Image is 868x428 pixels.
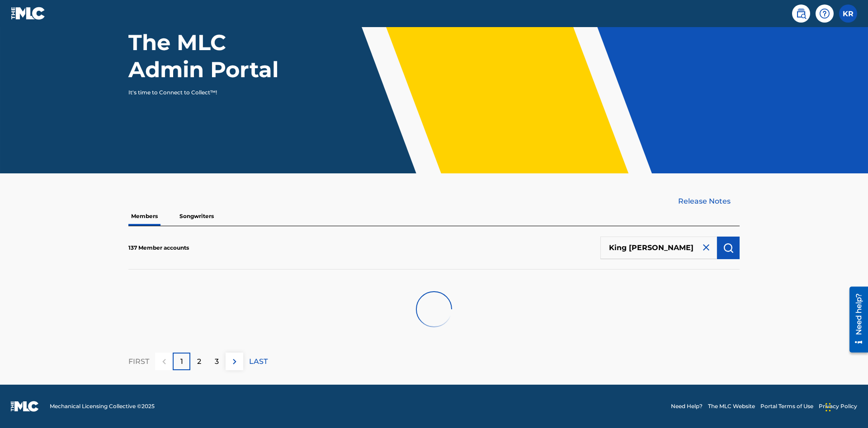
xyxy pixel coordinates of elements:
[128,356,149,367] p: FIRST
[249,356,268,367] p: LAST
[843,283,868,357] iframe: Resource Center
[823,385,868,428] iframe: Chat Widget
[701,242,712,253] img: close
[50,402,155,410] span: Mechanical Licensing Collective © 2025
[723,242,734,253] img: Search Works
[826,394,831,421] div: Drag
[215,356,219,367] p: 3
[128,207,160,226] p: Members
[180,356,183,367] p: 1
[128,88,285,97] p: It's time to Connect to Collect™!
[11,7,46,20] img: MLC Logo
[796,8,807,19] img: search
[177,207,217,226] p: Songwriters
[229,356,240,367] img: right
[708,402,755,410] a: The MLC Website
[760,402,813,410] a: Portal Terms of Use
[197,356,201,367] p: 2
[128,244,189,252] p: 137 Member accounts
[816,5,834,23] div: Help
[839,5,857,23] div: User Menu
[819,402,857,410] a: Privacy Policy
[11,401,39,412] img: logo
[410,285,458,334] img: preloader
[819,8,830,19] img: help
[792,5,810,23] a: Public Search
[678,196,740,207] a: Release Notes
[128,2,297,83] h1: Welcome to The MLC Admin Portal
[671,402,703,410] a: Need Help?
[600,237,717,259] input: Search Members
